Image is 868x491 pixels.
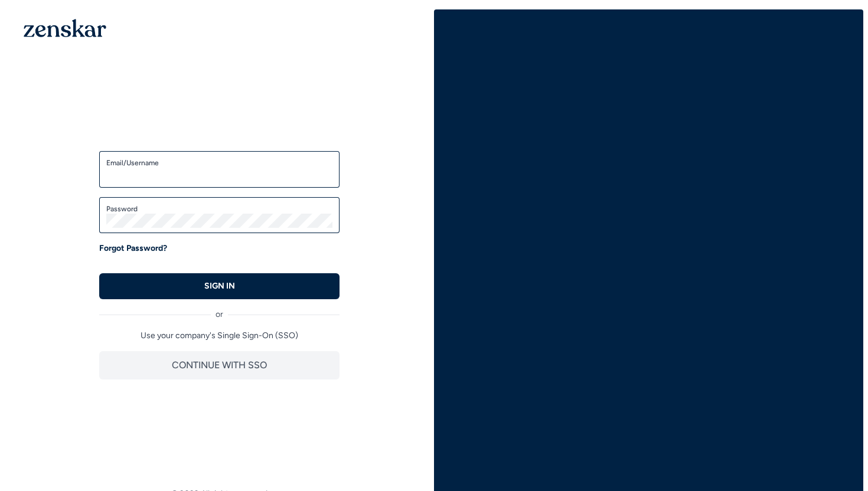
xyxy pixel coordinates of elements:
a: Forgot Password? [99,243,167,254]
button: SIGN IN [99,273,340,299]
p: Use your company's Single Sign-On (SSO) [99,330,340,342]
button: CONTINUE WITH SSO [99,351,340,379]
img: 1OGAJ2xQqyY4LXKgY66KYq0eOWRCkrZdAb3gUhuVAqdWPZE9SRJmCz+oDMSn4zDLXe31Ii730ItAGKgCKgCCgCikA4Av8PJUP... [24,19,106,37]
p: SIGN IN [204,280,235,292]
label: Password [106,204,332,214]
div: or [99,299,340,320]
label: Email/Username [106,158,332,168]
